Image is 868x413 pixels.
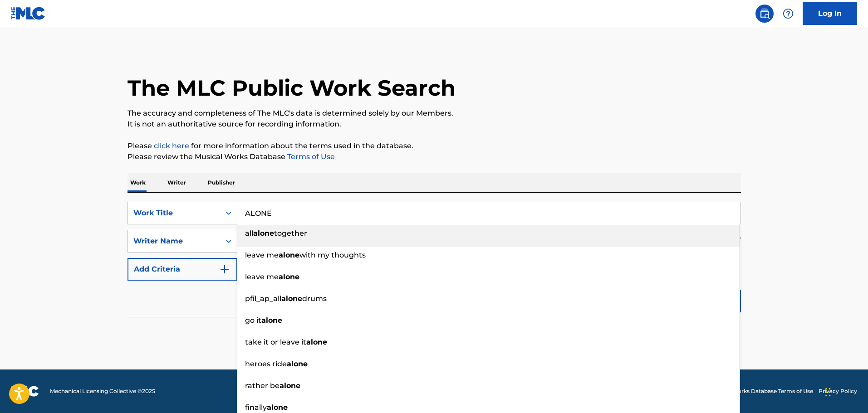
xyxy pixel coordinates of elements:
[306,338,327,346] strong: alone
[133,208,215,219] div: Work Title
[783,8,794,19] img: help
[779,5,797,23] div: Help
[267,403,288,412] strong: alone
[128,151,741,162] p: Please review the Musical Works Database
[281,294,302,303] strong: alone
[803,2,857,25] a: Log In
[819,387,857,395] a: Privacy Policy
[50,387,155,395] span: Mechanical Licensing Collective © 2025
[825,379,831,406] div: Drag
[279,272,299,281] strong: alone
[285,152,335,161] a: Terms of Use
[245,338,306,346] span: take it or leave it
[279,251,299,259] strong: alone
[128,119,741,130] p: It is not an authoritative source for recording information.
[128,258,237,281] button: Add Criteria
[759,8,770,19] img: search
[128,173,148,192] p: Work
[245,403,267,412] span: finally
[133,236,215,247] div: Writer Name
[11,386,39,397] img: logo
[280,381,300,390] strong: alone
[245,316,261,325] span: go it
[245,251,279,259] span: leave me
[261,316,282,325] strong: alone
[299,251,366,259] span: with my thoughts
[205,173,238,192] p: Publisher
[710,387,813,395] a: Musical Works Database Terms of Use
[245,294,281,303] span: pfil_ap_all
[128,202,741,317] form: Search Form
[253,229,274,238] strong: alone
[287,360,308,368] strong: alone
[219,264,230,275] img: 9d2ae6d4665cec9f34b9.svg
[302,294,327,303] span: drums
[245,381,280,390] span: rather be
[245,272,279,281] span: leave me
[755,5,774,23] a: Public Search
[823,369,868,413] iframe: Chat Widget
[128,74,456,102] h1: The MLC Public Work Search
[128,141,741,151] p: Please for more information about the terms used in the database.
[245,229,253,238] span: all
[128,108,741,119] p: The accuracy and completeness of The MLC's data is determined solely by our Members.
[11,7,46,20] img: MLC Logo
[245,360,287,368] span: heroes ride
[165,173,189,192] p: Writer
[274,229,307,238] span: together
[154,141,189,150] a: click here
